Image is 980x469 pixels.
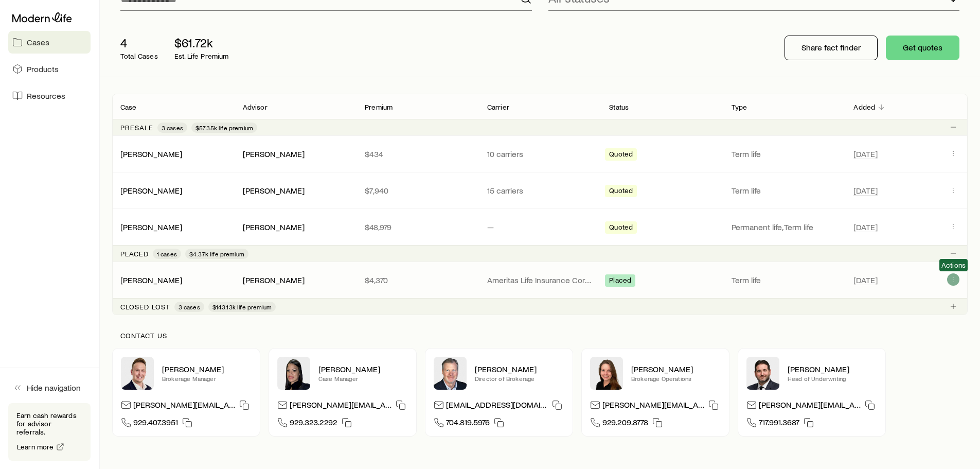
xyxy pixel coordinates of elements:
[162,364,252,374] p: [PERSON_NAME]
[609,276,631,287] span: Placed
[853,103,875,111] p: Added
[941,261,966,269] span: Actions
[759,399,861,413] p: [PERSON_NAME][EMAIL_ADDRESS][DOMAIN_NAME]
[475,374,564,383] p: Director of Brokerage
[732,149,838,159] p: Term life
[290,417,337,431] span: 929.323.2292
[27,64,59,74] span: Products
[212,303,272,311] span: $143.13k life premium
[446,417,490,431] span: 704.819.5976
[17,443,54,450] span: Learn more
[120,332,959,340] p: Contact us
[120,303,170,311] p: Closed lost
[732,275,838,285] p: Term life
[853,222,878,232] span: [DATE]
[179,303,200,311] span: 3 cases
[886,36,959,60] button: Get quotes
[27,383,81,393] span: Hide navigation
[243,103,268,111] p: Advisor
[853,275,878,285] span: [DATE]
[446,399,548,413] p: [EMAIL_ADDRESS][DOMAIN_NAME]
[853,149,878,159] span: [DATE]
[120,222,182,233] div: [PERSON_NAME]
[487,103,509,111] p: Carrier
[602,417,648,431] span: 929.209.8778
[487,149,593,159] p: 10 carriers
[120,36,158,50] p: 4
[318,364,408,374] p: [PERSON_NAME]
[133,417,178,431] span: 929.407.3951
[801,42,861,53] p: Share fact finder
[174,36,229,50] p: $61.72k
[8,376,91,399] button: Hide navigation
[590,357,623,390] img: Ellen Wall
[609,186,633,197] span: Quoted
[120,250,149,258] p: Placed
[732,185,838,196] p: Term life
[27,37,49,47] span: Cases
[732,103,747,111] p: Type
[120,149,182,160] div: [PERSON_NAME]
[746,357,779,390] img: Bryan Simmons
[8,31,91,54] a: Cases
[759,417,799,431] span: 717.991.3687
[162,124,183,132] span: 3 cases
[162,374,252,383] p: Brokerage Manager
[120,52,158,60] p: Total Cases
[8,58,91,80] a: Products
[157,250,177,258] span: 1 cases
[785,36,878,60] button: Share fact finder
[609,223,633,234] span: Quoted
[365,185,471,196] p: $7,940
[609,103,629,111] p: Status
[189,250,244,258] span: $4.37k life premium
[121,357,154,390] img: Derek Wakefield
[8,403,91,461] div: Earn cash rewards for advisor referrals.Learn more
[788,364,877,374] p: [PERSON_NAME]
[120,185,182,195] a: [PERSON_NAME]
[853,185,878,196] span: [DATE]
[631,374,721,383] p: Brokerage Operations
[609,150,633,161] span: Quoted
[243,222,305,233] div: [PERSON_NAME]
[365,103,393,111] p: Premium
[195,124,253,132] span: $57.35k life premium
[133,399,235,413] p: [PERSON_NAME][EMAIL_ADDRESS][DOMAIN_NAME]
[318,374,408,383] p: Case Manager
[602,399,704,413] p: [PERSON_NAME][EMAIL_ADDRESS][DOMAIN_NAME]
[365,222,471,232] p: $48,979
[243,185,305,196] div: [PERSON_NAME]
[174,52,229,60] p: Est. Life Premium
[120,185,182,196] div: [PERSON_NAME]
[120,124,153,132] p: Presale
[434,357,467,390] img: Trey Wall
[487,275,593,285] p: Ameritas Life Insurance Corp. (Ameritas)
[120,149,182,159] a: [PERSON_NAME]
[120,103,137,111] p: Case
[8,84,91,107] a: Resources
[120,275,182,285] a: [PERSON_NAME]
[487,185,593,196] p: 15 carriers
[365,275,471,285] p: $4,370
[475,364,564,374] p: [PERSON_NAME]
[120,275,182,286] div: [PERSON_NAME]
[120,222,182,232] a: [PERSON_NAME]
[16,411,82,436] p: Earn cash rewards for advisor referrals.
[788,374,877,383] p: Head of Underwriting
[243,149,305,160] div: [PERSON_NAME]
[365,149,471,159] p: $434
[732,222,838,232] p: Permanent life, Term life
[290,399,391,413] p: [PERSON_NAME][EMAIL_ADDRESS][DOMAIN_NAME]
[487,222,593,232] p: —
[277,357,310,390] img: Elana Hasten
[27,91,65,101] span: Resources
[112,94,968,315] div: Client cases
[631,364,721,374] p: [PERSON_NAME]
[243,275,305,286] div: [PERSON_NAME]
